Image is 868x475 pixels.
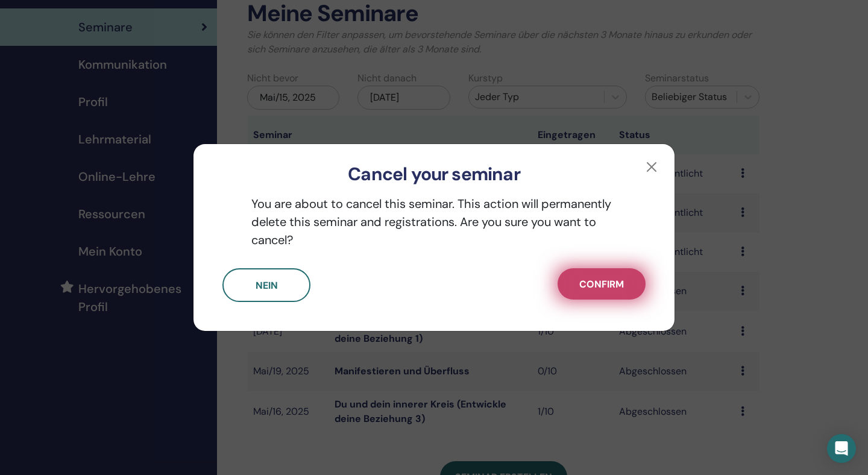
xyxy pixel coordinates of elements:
h3: Cancel your seminar [213,163,655,185]
button: Confirm [558,268,646,300]
span: Confirm [579,278,624,291]
button: Nein [222,268,310,302]
span: Nein [256,279,278,292]
div: Open Intercom Messenger [827,434,856,463]
p: You are about to cancel this seminar. This action will permanently delete this seminar and regist... [222,195,646,249]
